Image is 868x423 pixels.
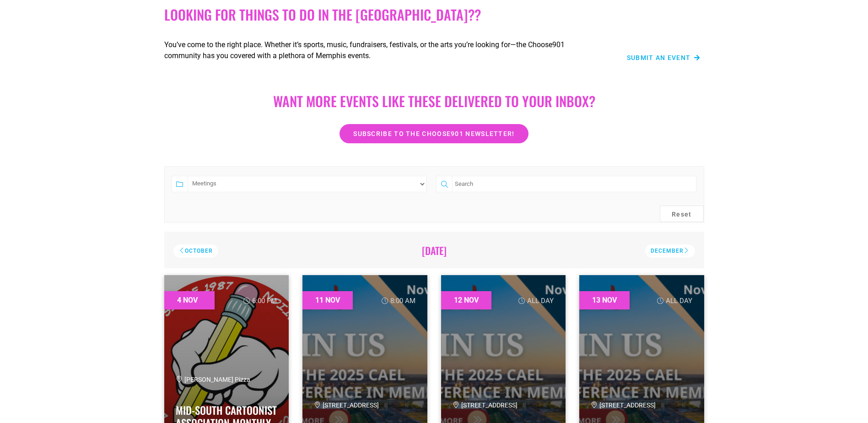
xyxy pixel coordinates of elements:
[627,54,701,61] a: Submit an Event
[453,401,518,409] span: [STREET_ADDRESS]
[452,176,696,192] input: Search
[173,93,695,109] h2: Want more EVENTS LIKE THESE DELIVERED TO YOUR INBOX?
[340,124,528,143] a: Subscribe to the Choose901 newsletter!
[164,39,594,61] p: You’ve come to the right place. Whether it’s sports, music, fundraisers, festivals, or the arts y...
[164,6,704,23] h2: Looking for things to do in the [GEOGRAPHIC_DATA]??
[591,401,656,409] span: [STREET_ADDRESS]
[176,376,250,383] span: [PERSON_NAME] Pizza
[314,401,379,409] span: [STREET_ADDRESS]
[177,244,691,256] h2: [DATE]
[353,130,514,137] span: Subscribe to the Choose901 newsletter!
[660,206,704,222] button: Reset
[627,54,691,61] span: Submit an Event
